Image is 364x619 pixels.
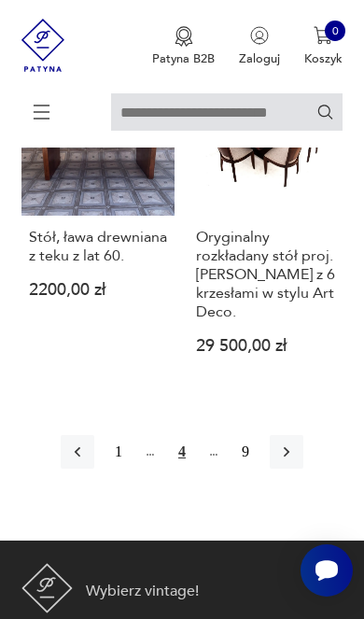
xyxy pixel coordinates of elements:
img: Ikona koszyka [314,26,332,45]
a: Ikona medaluPatyna B2B [152,26,215,67]
p: Wybierz vintage! [86,580,199,602]
button: Szukaj [316,103,334,120]
p: 2200,00 zł [29,284,168,298]
div: 0 [325,21,345,41]
h3: Stół, ława drewniana z teku z lat 60. [29,228,168,265]
img: Ikonka użytkownika [250,26,269,45]
img: Ikona medalu [175,26,193,47]
button: 1 [102,435,135,469]
img: Patyna - sklep z meblami i dekoracjami vintage [21,563,72,613]
button: Patyna B2B [152,26,215,67]
p: Patyna B2B [152,50,215,67]
button: 9 [229,435,262,469]
button: 0Koszyk [304,26,343,67]
p: 29 500,00 zł [196,340,335,354]
a: Stół, ława drewniana z teku z lat 60.Stół, ława drewniana z teku z lat 60.2200,00 zł [21,63,175,382]
h3: Oryginalny rozkładany stół proj. [PERSON_NAME] z 6 krzesłami w stylu Art Deco. [196,228,335,321]
button: 4 [165,435,199,469]
p: Zaloguj [239,50,280,67]
a: Oryginalny rozkładany stół proj. Louis Majorelle z 6 krzesłami w stylu Art Deco.Oryginalny rozkła... [189,63,343,382]
button: Zaloguj [239,26,280,67]
p: Koszyk [304,50,343,67]
iframe: Smartsupp widget button [301,544,353,597]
